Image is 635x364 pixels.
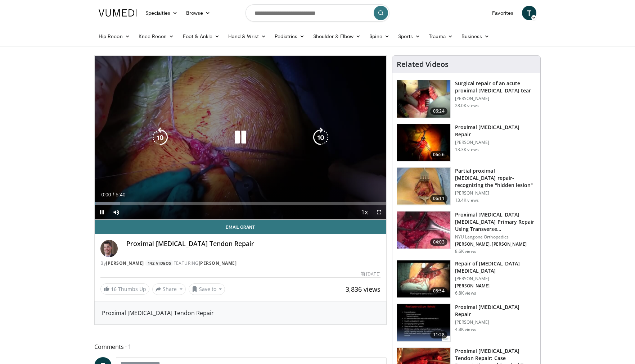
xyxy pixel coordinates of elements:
[397,167,536,205] a: 06:11 Partial proximal [MEDICAL_DATA] repair- recognizing the "hidden lesion" [PERSON_NAME] 13.4K...
[455,327,476,332] p: 4.8K views
[361,271,380,277] div: [DATE]
[397,124,450,161] img: eolv1L8ZdYrFVOcH4xMDoxOmdtO40mAx.150x105_q85_crop-smart_upscale.jpg
[346,285,380,294] span: 3,836 views
[95,56,386,220] video-js: Video Player
[126,240,380,248] h4: Proximal [MEDICAL_DATA] Tendon Repair
[430,151,447,158] span: 06:56
[113,192,114,197] span: /
[397,211,536,254] a: 04:03 Proximal [MEDICAL_DATA] [MEDICAL_DATA] Primary Repair Using Transverse [MEDICAL_DATA] NYU L...
[455,319,536,325] p: [PERSON_NAME]
[430,238,447,246] span: 04:03
[455,276,536,282] p: [PERSON_NAME]
[134,29,179,44] a: Knee Recon
[455,140,536,145] p: [PERSON_NAME]
[455,167,536,189] h3: Partial proximal [MEDICAL_DATA] repair- recognizing the "hidden lesion"
[455,283,536,289] p: [PERSON_NAME]
[455,96,536,101] p: [PERSON_NAME]
[522,6,536,20] a: T
[100,260,380,267] div: By FEATURING
[430,195,447,202] span: 06:11
[397,80,450,118] img: sallay2_1.png.150x105_q85_crop-smart_upscale.jpg
[109,205,123,219] button: Mute
[430,331,447,338] span: 11:28
[457,29,494,44] a: Business
[100,283,149,295] a: 16 Thumbs Up
[455,190,536,196] p: [PERSON_NAME]
[397,168,450,205] img: sallay_1.png.150x105_q85_crop-smart_upscale.jpg
[95,205,109,219] button: Pause
[95,202,386,205] div: Progress Bar
[455,211,536,233] h3: Proximal [MEDICAL_DATA] [MEDICAL_DATA] Primary Repair Using Transverse [MEDICAL_DATA]
[397,80,536,118] a: 06:24 Surgical repair of an acute proximal [MEDICAL_DATA] tear [PERSON_NAME] 28.0K views
[94,342,387,351] span: Comments 1
[397,124,536,162] a: 06:56 Proximal [MEDICAL_DATA] Repair [PERSON_NAME] 13.3K views
[455,103,479,109] p: 28.0K views
[424,29,457,44] a: Trauma
[99,9,137,17] img: VuMedi Logo
[145,260,174,266] a: 142 Videos
[141,6,182,20] a: Specialties
[397,304,536,342] a: 11:28 Proximal [MEDICAL_DATA] Repair [PERSON_NAME] 4.8K views
[372,205,386,219] button: Fullscreen
[455,197,479,203] p: 13.4K views
[455,249,476,254] p: 8.6K views
[102,309,379,317] div: Proximal [MEDICAL_DATA] Tendon Repair
[397,260,536,298] a: 08:54 Repair of [MEDICAL_DATA] [MEDICAL_DATA] [PERSON_NAME] [PERSON_NAME] 6.8K views
[182,6,215,20] a: Browse
[100,240,118,257] img: Avatar
[397,260,450,298] img: 305615_0002_1.png.150x105_q85_crop-smart_upscale.jpg
[455,124,536,138] h3: Proximal [MEDICAL_DATA] Repair
[397,211,450,249] img: O0cEsGv5RdudyPNn4xMDoxOjBzMTt2bJ_2.150x105_q85_crop-smart_upscale.jpg
[455,290,476,296] p: 6.8K views
[357,205,372,219] button: Playback Rate
[246,4,389,22] input: Search topics, interventions
[455,147,479,153] p: 13.3K views
[199,260,237,266] a: [PERSON_NAME]
[455,241,536,247] p: [PERSON_NAME], [PERSON_NAME]
[106,260,144,266] a: [PERSON_NAME]
[179,29,224,44] a: Foot & Ankle
[189,283,225,295] button: Save to
[430,287,447,295] span: 08:54
[365,29,393,44] a: Spine
[455,80,536,94] h3: Surgical repair of an acute proximal [MEDICAL_DATA] tear
[394,29,425,44] a: Sports
[224,29,270,44] a: Hand & Wrist
[94,29,134,44] a: Hip Recon
[111,286,117,292] span: 16
[455,234,536,240] p: NYU Langone Orthopedics
[455,260,536,274] h3: Repair of [MEDICAL_DATA] [MEDICAL_DATA]
[397,60,449,69] h4: Related Videos
[101,192,111,197] span: 0:00
[430,108,447,115] span: 06:24
[397,304,450,341] img: 9nZFQMepuQiumqNn4xMDoxOmdtO40mAx.150x105_q85_crop-smart_upscale.jpg
[488,6,518,20] a: Favorites
[455,304,536,318] h3: Proximal [MEDICAL_DATA] Repair
[309,29,365,44] a: Shoulder & Elbow
[116,192,125,197] span: 5:40
[270,29,309,44] a: Pediatrics
[95,220,386,234] a: Email Grant
[152,283,186,295] button: Share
